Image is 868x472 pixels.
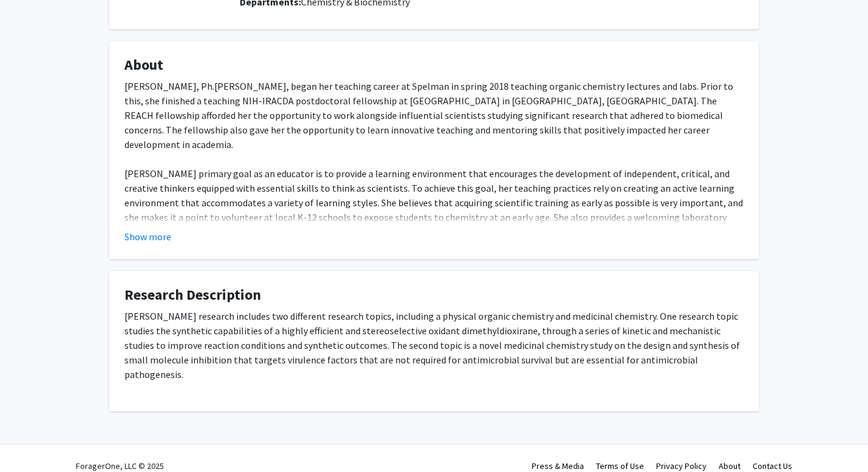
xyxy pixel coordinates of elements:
[9,417,52,463] iframe: Chat
[124,56,744,74] h4: About
[124,309,744,396] div: [PERSON_NAME] research includes two different research topics, including a physical organic chemi...
[596,460,644,471] a: Terms of Use
[124,79,744,297] div: [PERSON_NAME], Ph.[PERSON_NAME], began her teaching career at Spelman in spring 2018 teaching org...
[656,460,707,471] a: Privacy Policy
[753,460,792,471] a: Contact Us
[719,460,741,471] a: About
[124,286,744,304] h4: Research Description
[124,229,171,244] button: Show more
[532,460,584,471] a: Press & Media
